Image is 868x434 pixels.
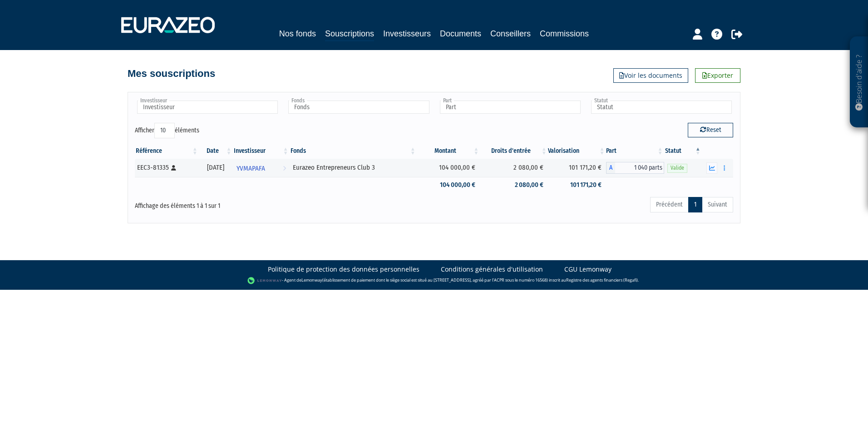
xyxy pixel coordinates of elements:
div: [DATE] [202,163,230,172]
i: Voir l'investisseur [283,160,286,177]
a: Documents [440,27,481,40]
a: Politique de protection des données personnelles [268,265,419,274]
div: - Agent de (établissement de paiement dont le siège social est situé au [STREET_ADDRESS], agréé p... [9,276,859,285]
span: 1 040 parts [615,162,664,174]
td: 2 080,00 € [480,177,547,193]
span: YVMAPAFA [237,160,265,177]
a: Souscriptions [325,27,374,41]
th: Part: activer pour trier la colonne par ordre croissant [606,143,664,159]
img: logo-lemonway.png [247,276,282,285]
a: Exporter [695,68,740,83]
span: A [606,162,615,174]
td: 101 171,20 € [548,159,606,177]
td: 2 080,00 € [480,159,547,177]
span: Valide [667,164,687,172]
i: [Français] Personne physique [171,165,176,171]
th: Référence : activer pour trier la colonne par ordre croissant [135,143,199,159]
button: Reset [688,123,733,137]
th: Droits d'entrée: activer pour trier la colonne par ordre croissant [480,143,547,159]
a: 1 [688,197,702,212]
p: Besoin d'aide ? [854,41,864,123]
th: Fonds: activer pour trier la colonne par ordre croissant [290,143,417,159]
div: EEC3-81335 [137,163,196,172]
div: A - Eurazeo Entrepreneurs Club 3 [606,162,664,174]
img: 1732889491-logotype_eurazeo_blanc_rvb.png [121,17,215,33]
select: Afficheréléments [154,123,175,138]
td: 101 171,20 € [548,177,606,193]
td: 104 000,00 € [417,177,480,193]
a: Commissions [540,27,589,40]
a: Conseillers [490,27,531,40]
th: Valorisation: activer pour trier la colonne par ordre croissant [548,143,606,159]
a: YVMAPAFA [233,159,290,177]
a: Conditions générales d'utilisation [441,265,543,274]
a: Investisseurs [383,27,431,40]
th: Statut : activer pour trier la colonne par ordre d&eacute;croissant [664,143,702,159]
th: Date: activer pour trier la colonne par ordre croissant [199,143,233,159]
td: 104 000,00 € [417,159,480,177]
h4: Mes souscriptions [128,68,215,79]
a: Registre des agents financiers (Regafi) [566,277,638,283]
div: Affichage des éléments 1 à 1 sur 1 [135,196,376,211]
div: Eurazeo Entrepreneurs Club 3 [293,163,414,172]
a: Lemonway [301,277,322,283]
label: Afficher éléments [135,123,199,138]
th: Investisseur: activer pour trier la colonne par ordre croissant [233,143,290,159]
a: Nos fonds [279,27,316,40]
a: CGU Lemonway [564,265,612,274]
a: Voir les documents [613,68,688,83]
th: Montant: activer pour trier la colonne par ordre croissant [417,143,480,159]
